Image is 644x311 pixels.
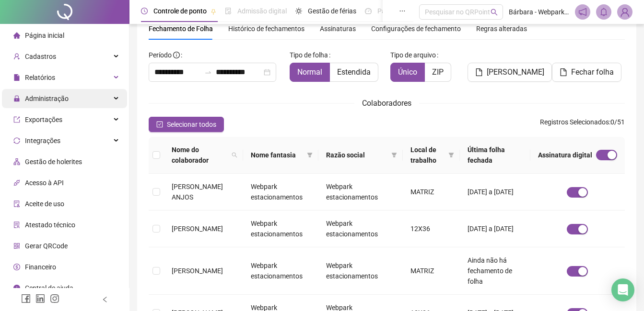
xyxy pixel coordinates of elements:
span: search [230,143,239,167]
span: Central de ajuda [25,284,73,292]
span: Atestado técnico [25,221,75,229]
span: clock-circle [141,8,148,14]
span: filter [391,152,397,158]
span: solution [13,222,20,228]
span: info-circle [13,285,20,291]
span: swap-right [204,68,212,76]
span: dollar [13,264,20,270]
td: Webpark estacionamentos [318,247,403,295]
td: 12X36 [403,211,460,247]
span: Razão social [326,150,388,160]
span: Gestão de férias [308,7,356,15]
button: Selecionar todos [149,117,224,132]
span: Histórico de fechamentos [228,25,304,33]
span: search [232,152,237,158]
span: Aceite de uso [25,200,64,208]
span: search [491,9,498,16]
td: Webpark estacionamentos [318,174,403,211]
img: 80825 [618,5,632,19]
span: Fechar folha [571,67,614,78]
span: facebook [21,294,31,303]
span: Normal [297,67,322,77]
span: [PERSON_NAME] ANJOS [172,183,223,201]
th: Última folha fechada [460,137,530,174]
span: left [102,296,108,303]
span: instagram [50,294,59,303]
span: qrcode [13,243,20,249]
td: Webpark estacionamentos [318,211,403,247]
span: info-circle [173,52,180,58]
div: Open Intercom Messenger [611,278,634,301]
span: [PERSON_NAME] [172,225,223,233]
span: file [560,68,567,76]
span: Único [398,67,417,77]
span: file [475,68,483,76]
td: [DATE] a [DATE] [460,174,530,211]
span: Financeiro [25,263,56,271]
span: home [13,32,20,39]
span: Controle de ponto [153,7,207,15]
span: [PERSON_NAME] [172,267,223,275]
span: bell [599,8,608,16]
td: Webpark estacionamentos [243,247,318,295]
span: Nome fantasia [251,150,303,160]
span: lock [13,95,20,102]
span: Cadastros [25,53,56,60]
span: Assinatura digital [538,150,592,160]
td: [DATE] a [DATE] [460,211,530,247]
span: Ainda não há fechamento de folha [468,256,512,285]
span: filter [305,148,315,162]
span: Relatórios [25,74,55,81]
span: Registros Selecionados [540,118,609,126]
td: MATRIZ [403,247,460,295]
span: Tipo de arquivo [390,50,436,60]
span: Estendida [337,67,371,77]
span: Configurações de fechamento [371,25,461,32]
span: user-add [13,53,20,60]
span: filter [389,148,399,162]
span: Período [149,51,172,59]
span: Integrações [25,137,60,144]
span: export [13,116,20,123]
span: api [13,179,20,186]
span: Gestão de holerites [25,158,82,166]
span: ZIP [432,67,444,77]
span: : 0 / 51 [540,117,625,132]
span: file-done [225,8,232,14]
span: Nome do colaborador [172,144,228,166]
span: Gerar QRCode [25,242,68,250]
span: Acesso à API [25,179,64,187]
span: Assinaturas [320,25,356,32]
span: dashboard [365,8,372,14]
button: [PERSON_NAME] [468,63,552,82]
span: to [204,68,212,76]
span: filter [446,143,456,167]
td: Webpark estacionamentos [243,211,318,247]
span: pushpin [211,9,216,14]
span: Fechamento de Folha [149,25,213,33]
span: sun [295,8,302,14]
td: Webpark estacionamentos [243,174,318,211]
td: MATRIZ [403,174,460,211]
span: apartment [13,158,20,165]
span: ellipsis [399,8,406,14]
span: Exportações [25,116,62,123]
span: filter [307,152,313,158]
span: Colaboradores [362,99,411,108]
span: notification [578,8,587,16]
span: Tipo de folha [290,50,328,60]
span: Painel do DP [377,7,415,15]
span: check-square [156,121,163,128]
span: [PERSON_NAME] [487,67,544,78]
span: sync [13,137,20,144]
span: filter [448,152,454,158]
span: Admissão digital [237,7,287,15]
span: Local de trabalho [410,144,445,166]
span: Selecionar todos [167,119,216,130]
span: Bárbara - Webpark estacionamentos [509,7,569,17]
span: Regras alteradas [476,25,527,32]
span: linkedin [35,294,45,303]
span: file [13,74,20,81]
span: Administração [25,95,69,102]
button: Fechar folha [552,63,621,82]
